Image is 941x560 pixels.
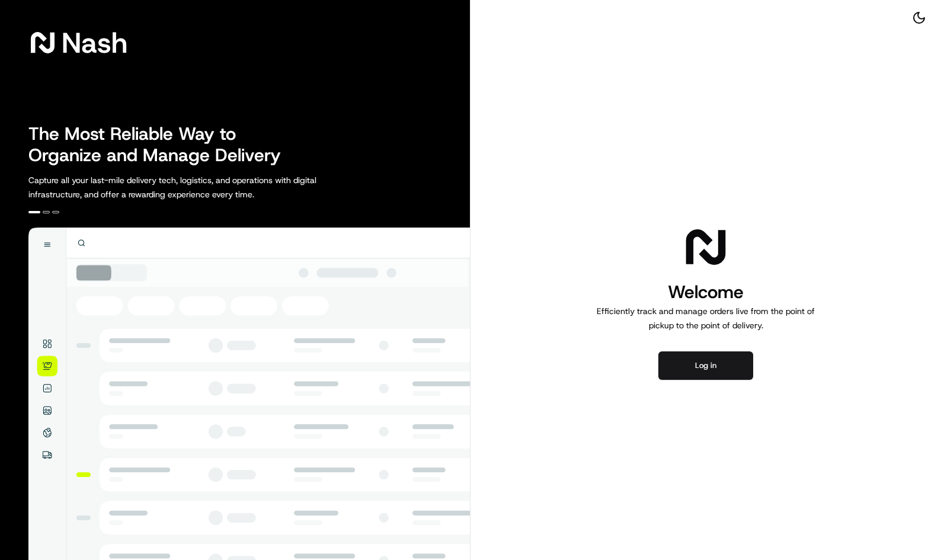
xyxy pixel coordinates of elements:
p: Capture all your last-mile delivery tech, logistics, and operations with digital infrastructure, ... [28,173,370,201]
p: Efficiently track and manage orders live from the point of pickup to the point of delivery. [592,304,820,332]
h2: The Most Reliable Way to Organize and Manage Delivery [28,123,294,166]
button: Log in [658,351,753,380]
span: Nash [62,31,127,55]
h1: Welcome [592,280,820,304]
